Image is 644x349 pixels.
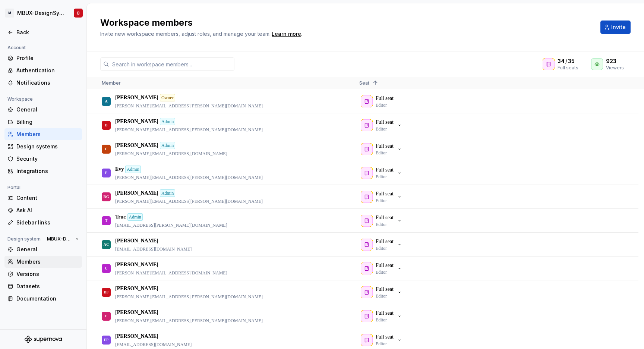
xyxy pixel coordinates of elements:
[4,141,82,153] a: Design systems
[4,183,23,192] div: Portal
[115,151,227,157] p: [PERSON_NAME][EMAIL_ADDRESS][DOMAIN_NAME]
[115,246,192,252] p: [EMAIL_ADDRESS][DOMAIN_NAME]
[359,189,405,204] button: Full seatEditor
[105,94,107,109] div: A
[4,243,82,255] a: General
[16,118,79,126] div: Billing
[376,190,394,198] p: Full seat
[359,285,405,300] button: Full seatEditor
[16,167,79,175] div: Integrations
[115,270,227,276] p: [PERSON_NAME][EMAIL_ADDRESS][DOMAIN_NAME]
[105,213,108,228] div: T
[4,77,82,89] a: Notifications
[115,118,158,125] p: [PERSON_NAME]
[4,95,36,104] div: Workspace
[568,57,575,65] span: 35
[16,283,79,290] div: Datasets
[558,57,565,65] span: 34
[16,219,79,226] div: Sidebar links
[115,127,263,133] p: [PERSON_NAME][EMAIL_ADDRESS][PERSON_NAME][DOMAIN_NAME]
[4,256,82,268] a: Members
[115,342,192,348] p: [EMAIL_ADDRESS][DOMAIN_NAME]
[376,341,387,347] p: Editor
[127,213,143,221] div: Admin
[16,207,79,214] div: Ask AI
[25,336,62,343] svg: Supernova Logo
[115,294,263,300] p: [PERSON_NAME][EMAIL_ADDRESS][PERSON_NAME][DOMAIN_NAME]
[47,236,73,242] span: MBUX-DesignSystem
[4,116,82,128] a: Billing
[115,166,124,173] p: Evy
[115,213,126,221] p: Truc
[271,31,302,37] span: .
[606,65,624,71] div: Viewers
[115,103,263,109] p: [PERSON_NAME][EMAIL_ADDRESS][PERSON_NAME][DOMAIN_NAME]
[376,150,387,156] p: Editor
[611,23,626,31] span: Invite
[359,166,405,180] button: Full seatEditor
[160,189,175,197] div: Admin
[160,94,175,101] div: Owner
[115,142,158,149] p: [PERSON_NAME]
[104,189,109,204] div: RG
[104,237,109,252] div: AC
[16,67,79,74] div: Authentication
[16,155,79,163] div: Security
[115,333,158,340] p: [PERSON_NAME]
[77,10,80,16] div: B
[359,309,405,324] button: Full seatEditor
[376,214,394,221] p: Full seat
[16,246,79,253] div: General
[558,65,582,71] div: Full seats
[376,166,394,174] p: Full seat
[376,142,394,150] p: Full seat
[160,118,175,125] div: Admin
[115,285,158,292] p: [PERSON_NAME]
[4,43,29,52] div: Account
[16,295,79,302] div: Documentation
[16,79,79,87] div: Notifications
[4,128,82,140] a: Members
[359,118,405,133] button: Full seatEditor
[272,30,301,38] a: Learn more
[4,280,82,292] a: Datasets
[4,192,82,204] a: Content
[16,270,79,278] div: Versions
[16,194,79,202] div: Content
[4,235,44,243] div: Design system
[359,333,405,348] button: Full seatEditor
[115,261,158,268] p: [PERSON_NAME]
[16,143,79,150] div: Design systems
[109,57,234,71] input: Search in workspace members...
[359,261,405,276] button: Full seatEditor
[4,52,82,64] a: Profile
[105,309,108,323] div: E
[100,31,271,37] span: Invite new workspace members, adjust roles, and manage your team.
[16,106,79,113] div: General
[376,126,387,132] p: Editor
[376,286,394,293] p: Full seat
[115,94,158,101] p: [PERSON_NAME]
[16,54,79,62] div: Profile
[16,258,79,265] div: Members
[4,268,82,280] a: Versions
[5,9,14,18] div: M
[105,142,107,156] div: C
[4,293,82,305] a: Documentation
[115,189,158,197] p: [PERSON_NAME]
[376,309,394,317] p: Full seat
[558,57,582,65] div: /
[4,26,82,38] a: Back
[4,104,82,116] a: General
[600,21,631,34] button: Invite
[359,142,405,157] button: Full seatEditor
[16,29,79,36] div: Back
[376,317,387,323] p: Editor
[115,237,158,245] p: [PERSON_NAME]
[376,174,387,180] p: Editor
[359,80,369,86] span: Seat
[606,57,616,65] span: 923
[376,198,387,204] p: Editor
[4,65,82,76] a: Authentication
